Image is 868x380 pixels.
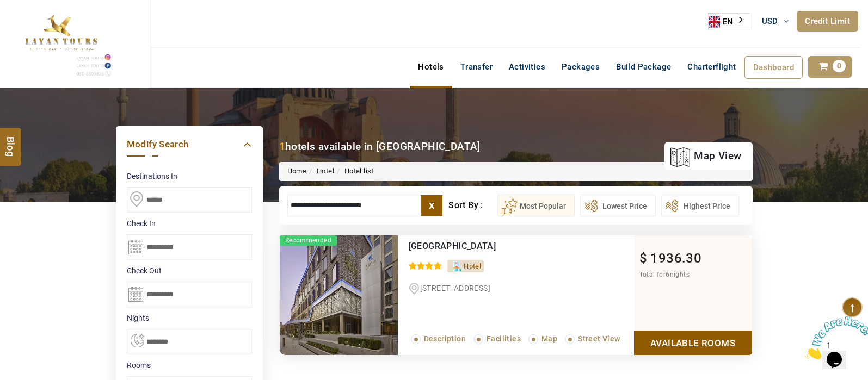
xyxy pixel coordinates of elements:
img: The Royal Line Holidays [8,5,113,78]
a: Hotels [410,56,452,78]
label: Check Out [127,265,252,276]
label: Destinations In [127,171,252,182]
label: x [421,195,442,216]
img: Chat attention grabber [4,4,72,47]
img: RxeelscG_3e602dd0ab83a3a8c3f32309bb9a88f9.jpg [280,235,398,355]
a: 0 [808,56,852,78]
a: Build Package [608,56,679,78]
span: Facilities [487,334,521,343]
button: Lowest Price [580,195,656,216]
span: Map [541,334,557,343]
aside: Language selected: English [708,13,750,30]
a: Hotel [317,167,334,175]
span: 0 [833,60,846,72]
span: USD [762,16,778,26]
label: Rooms [127,360,252,371]
iframe: chat widget [801,312,868,364]
span: Street View [578,334,620,343]
span: Charterflight [687,62,736,72]
a: [GEOGRAPHIC_DATA] [409,241,496,251]
span: Dashboard [753,63,795,72]
span: $ [639,251,647,266]
a: EN [709,14,750,30]
a: Activities [501,56,553,78]
a: map view [670,144,741,168]
span: Hotel [464,262,481,270]
label: Check In [127,218,252,229]
a: Show Rooms [634,331,752,355]
span: 1 [4,4,9,14]
a: Packages [553,56,608,78]
div: Sort By : [448,195,497,216]
span: Description [424,334,466,343]
span: [STREET_ADDRESS] [420,284,490,292]
a: Home [287,167,307,175]
span: 6 [666,271,669,278]
span: 1936.30 [650,251,701,266]
a: Transfer [452,56,501,78]
button: Highest Price [661,195,739,216]
li: Hotel list [334,166,374,177]
a: Charterflight [679,56,744,78]
a: Modify Search [127,137,252,152]
b: 1 [279,140,285,153]
div: Park Plaza London Waterloo [409,241,589,252]
button: Most Popular [497,195,575,216]
span: Total for nights [639,271,690,278]
label: nights [127,313,252,323]
span: Blog [4,136,18,145]
a: Credit Limit [797,11,858,32]
span: Recommended [280,235,337,246]
div: Language [708,13,750,30]
div: hotels available in [GEOGRAPHIC_DATA] [279,139,481,154]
